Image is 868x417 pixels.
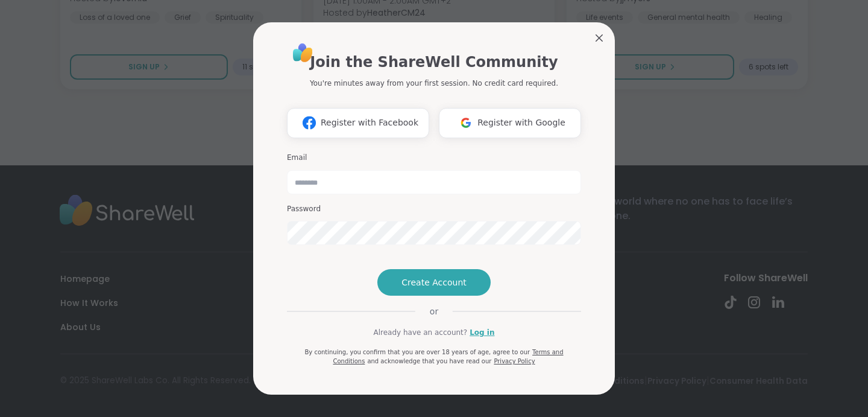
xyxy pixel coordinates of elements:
[321,116,418,129] span: Register with Facebook
[477,116,565,129] span: Register with Google
[454,112,477,134] img: ShareWell Logomark
[494,358,535,364] a: Privacy Policy
[287,108,429,138] button: Register with Facebook
[373,327,467,338] span: Already have an account?
[287,204,581,214] h3: Password
[298,112,321,134] img: ShareWell Logomark
[289,39,316,66] img: ShareWell Logo
[377,269,491,296] button: Create Account
[310,78,558,89] p: You're minutes away from your first session. No credit card required.
[333,349,563,364] a: Terms and Conditions
[310,51,558,73] h1: Join the ShareWell Community
[401,276,467,288] span: Create Account
[415,305,453,317] span: or
[304,349,530,355] span: By continuing, you confirm that you are over 18 years of age, agree to our
[470,327,494,338] a: Log in
[287,153,581,163] h3: Email
[367,358,491,364] span: and acknowledge that you have read our
[439,108,581,138] button: Register with Google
